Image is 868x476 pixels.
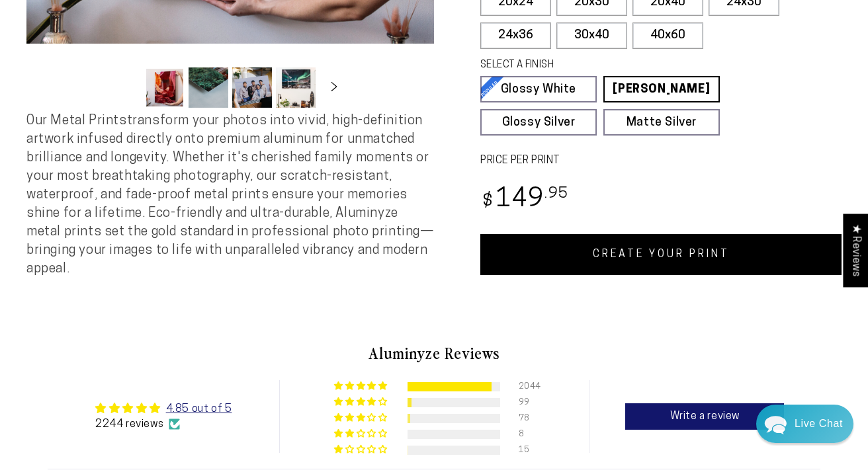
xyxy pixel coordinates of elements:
[480,76,597,102] a: Glossy White
[480,234,842,275] a: CREATE YOUR PRINT
[89,354,192,375] a: Send a Message
[26,114,434,276] span: Our Metal Prints transform your photos into vivid, high-definition artwork infused directly onto ...
[95,401,232,416] div: Average rating is 4.85 stars
[166,404,232,415] a: 4.85 out of 5
[480,109,597,136] a: Glossy Silver
[482,193,494,211] span: $
[48,342,820,364] h2: Aluminyze Reviews
[480,22,551,49] label: 24x36
[19,61,262,73] div: We usually reply in a few hours.
[843,214,868,287] div: Click to open Judge.me floating reviews tab
[519,430,535,439] div: 8
[189,67,228,108] button: Load image 2 in gallery view
[169,418,180,430] img: Verified Checkmark
[480,153,842,169] label: PRICE PER PRINT
[519,446,535,455] div: 15
[145,67,185,108] button: Load image 1 in gallery view
[232,67,272,108] button: Load image 3 in gallery view
[101,335,179,341] span: We run on
[142,332,179,342] span: Re:amaze
[96,20,130,54] img: Marie J
[625,403,784,430] a: Write a review
[480,58,692,73] legend: SELECT A FINISH
[519,414,535,423] div: 78
[795,405,843,443] div: Contact Us Directly
[519,382,535,391] div: 2044
[95,417,232,432] div: 2244 reviews
[334,445,389,455] div: 1% (15) reviews with 1 star rating
[320,73,349,102] button: Slide right
[276,67,316,108] button: Load image 4 in gallery view
[334,413,389,423] div: 3% (78) reviews with 3 star rating
[334,429,389,439] div: 0% (8) reviews with 2 star rating
[632,22,703,49] label: 40x60
[334,381,389,391] div: 91% (2044) reviews with 5 star rating
[556,22,627,49] label: 30x40
[480,187,568,213] bdi: 149
[124,20,158,54] img: John
[519,398,535,407] div: 99
[152,20,186,54] img: Helga
[112,73,141,102] button: Slide left
[756,405,853,443] div: Chat widget toggle
[603,76,720,102] a: [PERSON_NAME]
[334,397,389,407] div: 4% (99) reviews with 4 star rating
[544,186,568,202] sup: .95
[603,109,720,136] a: Matte Silver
